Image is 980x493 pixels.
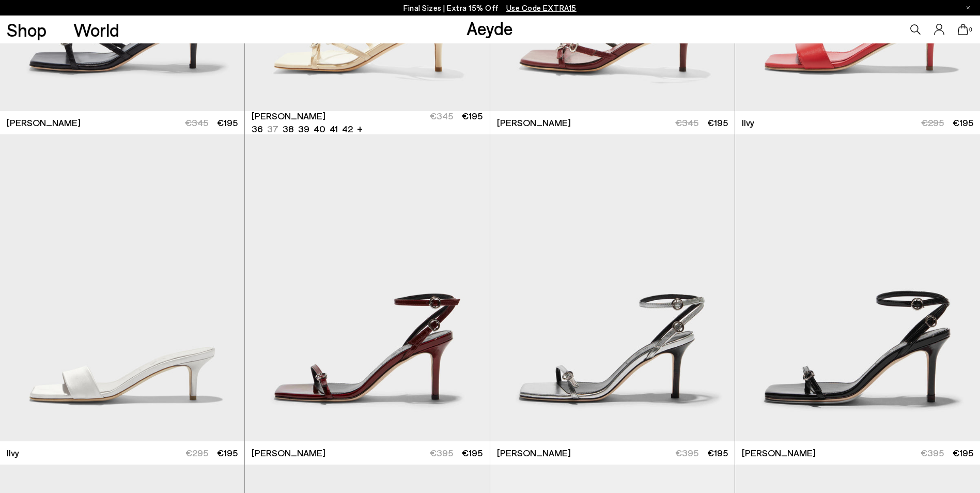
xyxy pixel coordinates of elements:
span: €345 [675,117,698,128]
span: [PERSON_NAME] [252,446,325,459]
span: [PERSON_NAME] [252,110,325,122]
span: €195 [462,447,483,458]
span: €195 [707,447,728,458]
span: €195 [707,117,728,128]
a: [PERSON_NAME] €395 €195 [490,441,735,465]
img: Hallie Leather Stiletto Sandals [245,134,489,442]
li: 40 [314,122,325,135]
a: Shop [7,21,46,39]
span: €345 [430,110,453,121]
a: Ilvy €295 €195 [735,111,980,134]
ul: variant [252,122,350,135]
li: 39 [298,122,309,135]
span: Ilvy [742,116,754,129]
li: 36 [252,122,263,135]
span: €195 [953,117,973,128]
span: €195 [953,447,973,458]
span: 0 [968,27,973,33]
a: Aeyde [466,17,513,39]
span: [PERSON_NAME] [497,116,571,129]
span: [PERSON_NAME] [742,446,816,459]
span: €395 [430,447,453,458]
span: [PERSON_NAME] [7,116,81,129]
span: Navigate to /collections/ss25-final-sizes [506,3,577,12]
span: €195 [217,117,238,128]
li: + [357,121,363,135]
a: World [73,21,119,39]
p: Final Sizes | Extra 15% Off [403,2,577,14]
img: Hallie Leather Stiletto Sandals [490,134,735,442]
img: Hallie Leather Stiletto Sandals [735,134,980,442]
li: 42 [342,122,353,135]
span: €345 [185,117,208,128]
span: [PERSON_NAME] [497,446,571,459]
span: €195 [217,447,238,458]
a: [PERSON_NAME] 36 37 38 39 40 41 42 + €345 €195 [245,111,489,134]
a: [PERSON_NAME] €345 €195 [490,111,735,134]
li: 41 [330,122,338,135]
span: €295 [185,447,208,458]
span: €395 [921,447,944,458]
span: Ilvy [7,446,19,459]
a: [PERSON_NAME] €395 €195 [735,441,980,465]
span: €195 [462,110,483,121]
li: 38 [283,122,294,135]
span: €295 [921,117,944,128]
span: €395 [675,447,698,458]
a: 0 [958,24,968,35]
a: [PERSON_NAME] €395 €195 [245,441,489,465]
